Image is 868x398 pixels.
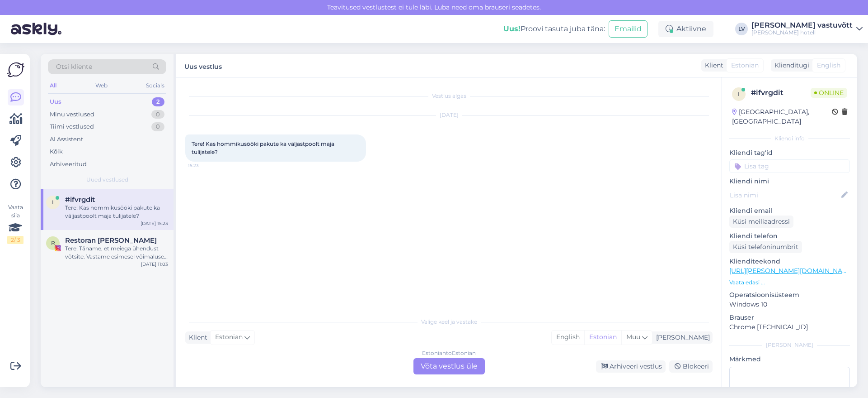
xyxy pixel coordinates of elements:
div: [PERSON_NAME] [652,333,710,342]
div: Tere! Kas hommikusööki pakute ka väljastpoolt maja tulijatele? [65,204,168,220]
div: 2 / 3 [7,236,23,244]
p: Brauser [729,313,850,322]
div: 0 [151,110,164,119]
div: 0 [151,122,164,131]
div: Küsi telefoninumbrit [729,241,802,253]
span: i [52,199,54,206]
div: Klient [701,61,723,70]
input: Lisa nimi [730,190,840,200]
div: Klient [185,333,207,342]
div: [DATE] 11:03 [141,261,168,268]
div: Kõik [50,147,63,156]
div: Valige keel ja vastake [185,318,713,326]
span: Tere! Kas hommikusööki pakute ka väljastpoolt maja tulijatele? [192,140,336,155]
p: Märkmed [729,355,850,364]
div: Vestlus algas [185,92,713,100]
span: Otsi kliente [56,62,92,72]
div: [PERSON_NAME] [729,341,850,349]
div: All [48,80,58,91]
div: Kliendi info [729,134,850,143]
p: Chrome [TECHNICAL_ID] [729,322,850,332]
div: Estonian [584,331,621,344]
div: [DATE] [185,111,713,119]
p: Operatsioonisüsteem [729,290,850,300]
div: Võta vestlus üle [413,358,485,374]
div: Arhiveeritud [50,160,87,169]
p: Kliendi tag'id [729,148,850,158]
div: # ifvrgdit [751,87,811,98]
div: Vaata siia [7,203,23,244]
div: Estonian to Estonian [422,349,476,357]
a: [PERSON_NAME] vastuvõtt[PERSON_NAME] hotell [751,22,863,36]
b: Uus! [503,24,521,33]
div: Klienditugi [771,61,809,70]
div: LV [735,23,748,35]
div: Blokeeri [669,360,713,373]
div: Proovi tasuta juba täna: [503,24,605,34]
div: Tere! Täname, et meiega ühendust võtsite. Vastame esimesel võimalusel. Laudu on võimalik broneeri... [65,245,168,261]
button: Emailid [609,20,647,38]
span: Uued vestlused [86,176,128,184]
div: 2 [152,97,164,106]
div: [DATE] 15:23 [141,220,168,227]
div: Uus [50,97,61,106]
div: Minu vestlused [50,110,94,119]
div: [PERSON_NAME] vastuvõtt [751,22,853,29]
div: AI Assistent [50,135,83,144]
p: Klienditeekond [729,257,850,266]
div: English [552,331,584,344]
p: Kliendi email [729,206,850,216]
div: Küsi meiliaadressi [729,216,793,228]
div: Arhiveeri vestlus [596,360,666,373]
span: #ifvrgdit [65,196,95,204]
p: Kliendi nimi [729,177,850,186]
span: Estonian [215,332,243,342]
p: Windows 10 [729,300,850,309]
div: Socials [144,80,166,91]
span: English [817,61,840,70]
p: Kliendi telefon [729,231,850,241]
span: Muu [626,333,640,341]
p: Vaata edasi ... [729,278,850,287]
span: Online [811,88,847,98]
span: 15:23 [188,162,222,169]
span: R [51,240,55,246]
span: i [738,91,740,97]
div: Tiimi vestlused [50,122,94,131]
div: [GEOGRAPHIC_DATA], [GEOGRAPHIC_DATA] [732,107,832,126]
div: Aktiivne [658,21,713,37]
img: Askly Logo [7,61,24,78]
label: Uus vestlus [184,59,222,72]
span: Restoran Hõlm [65,236,157,245]
div: [PERSON_NAME] hotell [751,29,853,36]
input: Lisa tag [729,159,850,173]
div: Web [94,80,109,91]
span: Estonian [731,61,759,70]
